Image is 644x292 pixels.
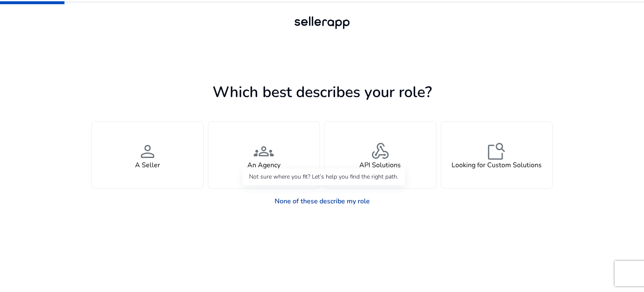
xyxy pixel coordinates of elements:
[370,141,390,161] span: webhook
[208,121,320,189] button: groupsAn Agency
[247,161,280,169] h4: An Agency
[324,121,436,189] button: webhookAPI Solutions
[135,161,160,169] h4: A Seller
[452,161,542,169] h4: Looking for Custom Solutions
[441,121,553,189] button: feature_searchLooking for Custom Solutions
[268,193,377,210] a: None of these describe my role
[359,161,401,169] h4: API Solutions
[486,141,506,161] span: feature_search
[138,141,158,161] span: person
[254,141,274,161] span: groups
[242,168,405,185] div: Not sure where you fit? Let’s help you find the right path.
[91,83,553,101] h1: Which best describes your role?
[91,121,204,189] button: personA Seller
